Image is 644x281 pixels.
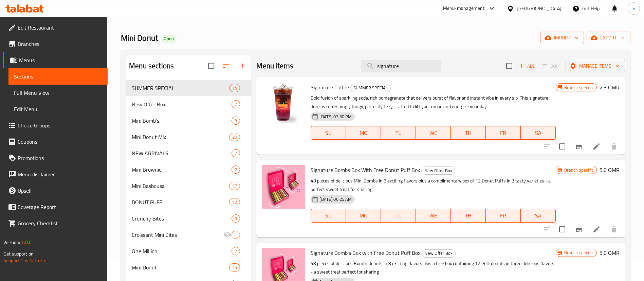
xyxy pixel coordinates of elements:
span: Select to update [555,222,569,236]
button: delete [606,221,622,238]
div: NEW ARRIVALS7 [126,145,251,161]
span: 14 [229,85,240,91]
span: 1.0.0 [21,238,32,247]
a: Menu disclaimer [3,166,108,182]
span: Branch specific [562,84,596,91]
div: items [232,117,240,125]
div: Menu-management [443,4,485,13]
a: Coverage Report [3,199,108,215]
img: Signature Bombs Box With Free Donut Puff Box [262,165,305,209]
span: Menus [19,56,102,64]
div: items [229,263,240,271]
a: Support.OpsPlatform [3,256,47,265]
span: Version: [3,238,20,247]
button: TU [381,209,416,223]
button: Branch-specific-item [571,221,587,238]
span: Signature Bombs Box With Free Donut Puff Box [311,165,420,175]
span: WE [419,211,448,221]
a: Edit menu item [592,142,601,151]
span: Mini Brownie [132,165,232,174]
div: items [232,231,240,239]
div: Mini Donut Mix20 [126,129,251,145]
h2: Menu items [256,61,293,71]
span: Select all sections [204,59,218,73]
div: Mini Bomb's [132,117,232,125]
button: Branch-specific-item [571,138,587,155]
button: TH [451,209,486,223]
button: TU [381,126,416,140]
button: Add [516,61,538,71]
span: TH [454,211,483,221]
span: TH [454,128,483,138]
button: WE [416,126,451,140]
div: items [232,100,240,108]
a: Choice Groups [3,117,108,134]
div: [GEOGRAPHIC_DATA] [517,5,562,12]
span: Sections [258,10,278,18]
div: New Offer Box [421,166,455,175]
span: Coupons [18,138,102,146]
svg: Inactive section [223,231,232,239]
span: MO [349,211,378,221]
span: Full Menu View [14,89,102,97]
button: MO [346,126,381,140]
a: Full Menu View [8,85,108,101]
a: Upsell [3,182,108,199]
span: Branches [18,40,102,48]
span: Manage items [571,62,620,70]
span: 7 [232,101,240,108]
div: Mini Donut [132,263,229,271]
div: Crunchy Bites5 [126,210,251,227]
span: 17 [229,183,240,189]
button: SU [311,209,346,223]
span: Mini Donut [121,30,158,46]
div: Open [161,35,177,43]
button: TH [451,126,486,140]
span: Crunchy Bites [132,214,232,223]
span: Upsell [18,187,102,195]
span: Select section first [538,61,566,71]
div: SUMMER SPECIAL [132,84,229,92]
span: Mini Basbousa [132,182,229,190]
div: items [232,247,240,255]
span: SU [314,128,343,138]
button: WE [416,209,451,223]
a: Edit Restaurant [3,19,108,36]
span: FR [489,128,518,138]
div: items [229,133,240,141]
div: items [229,84,240,92]
span: import [546,34,578,42]
span: Select section [502,59,516,73]
span: Menus [235,10,251,18]
h6: 5.8 OMR [600,165,620,175]
a: Restaurants management [150,9,219,18]
span: 7 [232,248,240,254]
button: export [587,32,630,44]
a: Home [121,10,143,18]
div: Mini Bomb's9 [126,112,251,129]
div: items [232,149,240,157]
span: Choice Groups [18,121,102,129]
span: Coverage Report [18,203,102,211]
span: Get support on: [3,249,35,258]
span: Signature Bomb's Box with Free Donut Puff Box [311,248,420,258]
span: Croissant Mini Bites [132,231,223,239]
div: New Offer Box [422,249,456,258]
span: Promotions [18,154,102,162]
div: items [232,214,240,223]
span: Select to update [555,139,569,154]
div: NEW ARRIVALS [132,149,232,157]
a: Grocery Checklist [3,215,108,231]
span: Grocery Checklist [18,219,102,227]
span: S [632,5,635,12]
li: / [253,10,256,18]
span: TU [384,211,413,221]
span: TU [384,128,413,138]
span: 12 [229,199,240,206]
span: Sort sections [218,58,235,74]
span: DONUT PUFF [132,198,229,206]
img: Signature Coffee [262,83,305,126]
span: Edit Menu [14,105,102,113]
